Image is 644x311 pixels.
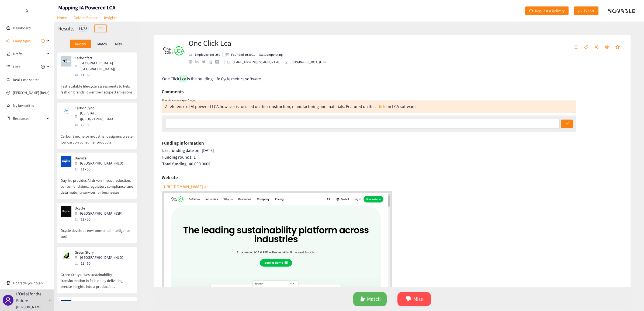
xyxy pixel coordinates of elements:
div: [GEOGRAPHIC_DATA] (NLD) [75,254,126,260]
p: Dcycle [75,206,122,210]
p: [EMAIL_ADDRESS][DOMAIN_NAME] [233,60,281,65]
i: Your Novable Expert says [162,98,195,102]
p: CarbonSync [75,106,130,110]
p: L'Oréal for the Future [16,291,47,304]
span: Drafts [13,48,45,59]
mark: Lca [179,75,187,82]
div: [US_STATE] ([GEOGRAPHIC_DATA]) [75,110,133,122]
div: [GEOGRAPHIC_DATA] ([GEOGRAPHIC_DATA]) [75,60,133,72]
button: tag [581,43,591,52]
span: book [6,117,10,120]
div: [GEOGRAPHIC_DATA] (ESP) [75,210,126,216]
p: Employee: 101-250 [195,52,220,57]
span: Funding rounds: [162,154,192,160]
p: Dayrize [75,156,123,160]
span: unordered-list [573,45,578,50]
span: Request a Delivery [535,8,565,14]
img: Snapshot of the company's website [61,300,71,311]
button: eye [602,43,612,52]
img: Snapshot of the company's website [61,206,71,217]
span: unordered-list [6,65,10,69]
img: Company Logo [163,40,185,62]
p: Good.Lab [75,300,130,305]
span: One Click [162,76,179,82]
a: Real-time search [13,77,40,82]
span: is the building Life Cycle metrics software. [187,76,262,82]
span: Upgrade your plan [13,278,50,288]
span: eye [605,45,609,50]
h6: Comments [162,88,183,96]
span: plus-circle [41,65,45,69]
p: Dcycle develops environmental intelligence tool. [61,222,133,239]
button: dislikeMiss [397,292,431,306]
img: Snapshot of the company's website [61,56,71,67]
div: 11 - 50 [75,260,126,266]
p: Green Story [75,250,123,254]
span: download [578,9,582,13]
a: Insights [101,13,120,22]
img: Snapshot of the company's website [61,250,71,261]
span: check [565,122,569,126]
span: redo [529,9,533,13]
div: 14 / 33 [77,25,89,32]
span: table [99,27,102,31]
button: unordered-list [571,43,580,52]
a: website [189,60,195,64]
button: check [561,120,573,128]
div: A reference of AI powered LCA however is focused on the construction, manufacturing and materials... [165,104,418,109]
button: [URL][DOMAIN_NAME] [162,182,208,191]
span: tag [584,45,588,50]
button: likeMatch [353,292,387,306]
h6: Funding information [162,139,204,147]
a: My favourites [13,100,50,111]
img: Snapshot of the company's website [61,156,71,167]
button: share-alt [592,43,601,52]
img: Snapshot of the company's website [61,106,71,117]
h2: Results [58,25,74,32]
li: Status [257,52,283,57]
span: Last funding date on: [162,148,200,153]
div: [GEOGRAPHIC_DATA] (FIN) [285,60,326,65]
h1: Mapping IA Powered LCA [58,4,115,11]
span: edit [6,52,10,56]
div: 11 - 50 [75,166,126,172]
a: google maps [209,60,216,64]
div: [GEOGRAPHIC_DATA] (NLD) [75,160,126,166]
span: dislike [406,296,411,302]
span: like [359,296,365,302]
li: Employees [189,52,223,57]
a: [PERSON_NAME] (beta) [13,90,49,95]
div: 40.000.000 € [162,161,623,167]
span: double-left [25,9,29,13]
div: [DATE] [162,148,623,153]
iframe: Chat Widget [556,253,644,311]
p: [PERSON_NAME] [16,304,42,310]
span: Campaigns [13,36,31,46]
a: article [375,104,386,109]
li: Founded in year [223,52,257,57]
p: Dayrize provides AI-driven impact reduction, consumer claims, regulatory compliance, and data mat... [61,172,133,195]
span: Lists [13,61,20,72]
a: twitter [202,60,209,63]
span: Export [584,8,594,14]
span: share-alt [594,45,599,50]
span: plus-circle [41,39,45,43]
a: crunchbase [215,60,222,64]
div: 11 - 50 [75,72,133,78]
a: Golden Basket [70,13,101,22]
span: Miss [413,295,423,303]
p: Miss [115,42,122,46]
button: star [613,43,622,52]
a: Home [54,13,70,22]
a: Dashboard [13,26,31,30]
button: table [94,24,107,33]
span: Match [367,295,381,303]
p: Status: operating [259,52,283,57]
span: [URL][DOMAIN_NAME] [162,183,203,190]
button: redoRequest a Delivery [525,6,569,15]
p: Match [97,42,107,46]
span: Resources [13,113,45,124]
p: CarbonSync helps industrial designers create low-carbon consumer products [61,128,133,145]
p: Green Story drives sustainability transformation in fashion by delivering precise insights into a... [61,266,133,289]
button: downloadExport [574,6,598,15]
